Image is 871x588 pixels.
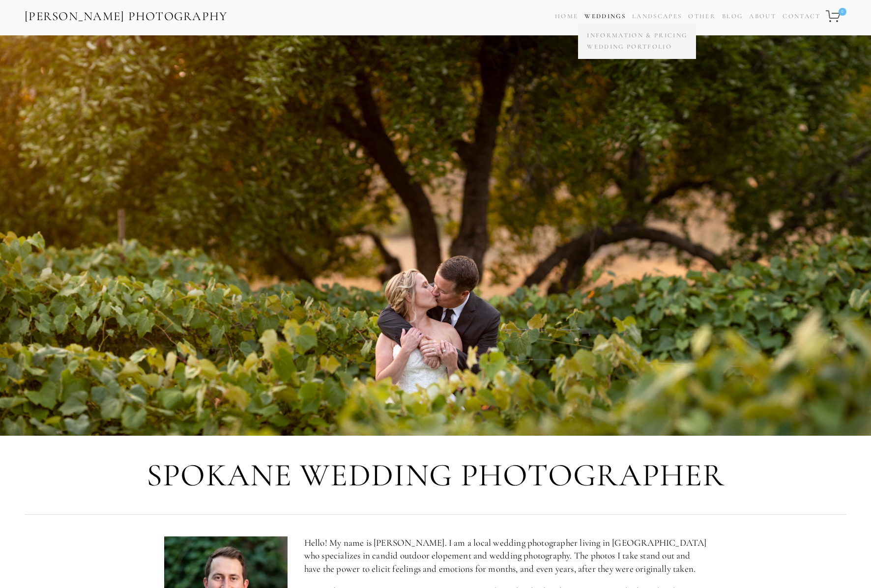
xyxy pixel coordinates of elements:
p: Hello! My name is [PERSON_NAME]. I am a local wedding photographer living in [GEOGRAPHIC_DATA] wh... [304,536,707,576]
a: Information & Pricing [584,30,690,41]
a: Wedding Portfolio [584,41,690,53]
a: Landscapes [632,12,682,20]
a: Blog [722,9,743,24]
a: About [749,9,776,24]
h1: Spokane Wedding Photographer [25,458,846,493]
a: [PERSON_NAME] Photography [24,5,229,28]
a: Home [555,9,578,24]
a: Contact [783,9,820,24]
a: 0 items in cart [824,4,847,28]
span: 0 [839,8,846,16]
a: Other [688,12,716,20]
a: Weddings [584,12,626,20]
